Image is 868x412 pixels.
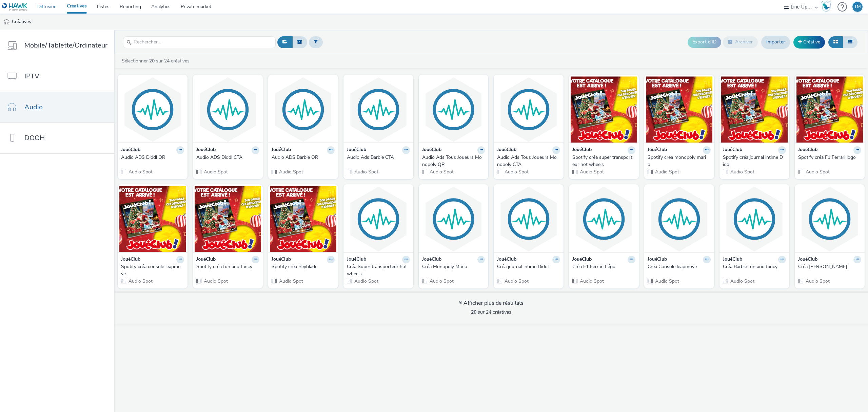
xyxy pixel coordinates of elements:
span: sur 24 créatives [471,309,511,315]
strong: JouéClub [347,146,366,154]
img: Créa Monopoly Mario visual [420,186,487,252]
strong: 20 [471,309,476,315]
strong: 20 [149,58,155,64]
div: Audio Ads Barbie CTA [347,154,407,161]
strong: JouéClub [196,256,216,264]
a: Créa [PERSON_NAME] [798,263,861,270]
a: Créa Barbie fun and fancy [723,263,786,270]
div: Spotify créa journal intime Diddl [723,154,783,168]
a: Audio Ads Tous Joueurs Monopoly CTA [497,154,560,168]
a: Spotify créa journal intime Diddl [723,154,786,168]
strong: JouéClub [121,146,140,154]
a: Spotify créa fun and fancy [196,263,259,270]
a: Spotify créa F1 Ferrari logo [798,154,861,161]
div: TM [854,2,861,12]
span: IPTV [24,71,39,81]
img: Spotify créa monopoly mario visual [646,76,712,143]
div: Créa Monopoly Mario [422,263,482,270]
span: Audio Spot [579,169,604,175]
strong: JouéClub [572,146,592,154]
strong: JouéClub [798,256,817,264]
a: Créa Monopoly Mario [422,263,485,270]
img: Audio Ads Tous Joueurs Monopoly QR visual [420,76,487,143]
div: Hawk Academy [821,1,831,12]
strong: JouéClub [196,146,216,154]
span: Audio Spot [128,278,153,284]
a: Audio ADS Diddl CTA [196,154,259,161]
span: Audio Spot [203,169,228,175]
strong: JouéClub [798,146,817,154]
img: Spotify créa super transporteur hot wheels visual [571,76,637,143]
div: Créa F1 Ferrari Légo [572,263,633,270]
img: Créa Barbie fun and fancy visual [721,186,788,252]
img: Créa Arène Beyblade visual [796,186,863,252]
strong: JouéClub [723,256,742,264]
a: Sélectionner sur 24 créatives [121,58,192,64]
img: Audio ADS Diddl QR visual [119,76,186,143]
div: Spotify créa super transporteur hot wheels [572,154,633,168]
strong: JouéClub [121,256,140,264]
span: Audio Spot [354,169,378,175]
img: Audio Ads Tous Joueurs Monopoly CTA visual [495,76,562,143]
img: Spotify créa journal intime Diddl visual [721,76,788,143]
img: Créa F1 Ferrari Légo visual [571,186,637,252]
strong: JouéClub [272,146,291,154]
span: Audio Spot [504,169,529,175]
span: Audio Spot [579,278,604,284]
span: Audio Spot [278,278,303,284]
button: Export d'ID [688,37,721,48]
a: Hawk Academy [821,1,834,12]
div: Spotify créa console leapmove [121,263,181,277]
div: Audio Ads Tous Joueurs Monopoly CTA [497,154,557,168]
span: Audio Spot [654,278,679,284]
strong: JouéClub [272,256,291,264]
img: Créa Console leapmove visual [646,186,712,252]
a: Créa Super transporteur hot wheels [347,263,410,277]
strong: JouéClub [497,256,516,264]
a: Audio Ads Tous Joueurs Monopoly QR [422,154,485,168]
span: Audio Spot [654,169,679,175]
img: Créa Super transporteur hot wheels visual [345,186,412,252]
strong: JouéClub [497,146,516,154]
a: Créa journal intime Diddl [497,263,560,270]
a: Créative [793,36,825,48]
span: Audio Spot [805,169,830,175]
button: Liste [843,36,857,48]
img: Audio Ads Barbie CTA visual [345,76,412,143]
img: audio [3,19,10,25]
img: undefined Logo [2,3,28,11]
span: Audio [24,102,43,112]
span: Audio Spot [278,169,303,175]
div: Créa journal intime Diddl [497,263,557,270]
a: Audio ADS Barbie QR [272,154,335,161]
a: Spotify créa super transporteur hot wheels [572,154,635,168]
strong: JouéClub [723,146,742,154]
div: Spotify créa monopoly mario [648,154,708,168]
div: Spotify créa F1 Ferrari logo [798,154,859,161]
button: Archiver [723,36,758,48]
a: Spotify créa console leapmove [121,263,184,277]
div: Créa [PERSON_NAME] [798,263,859,270]
a: Audio Ads Barbie CTA [347,154,410,161]
img: Spotify créa F1 Ferrari logo visual [796,76,863,143]
div: Créa Super transporteur hot wheels [347,263,407,277]
span: Audio Spot [730,278,754,284]
span: Audio Spot [805,278,830,284]
strong: JouéClub [422,256,441,264]
a: Spotify créa monopoly mario [648,154,711,168]
div: Spotify créa fun and fancy [196,263,257,270]
span: Audio Spot [504,278,529,284]
div: Afficher plus de résultats [459,299,524,307]
input: Rechercher... [123,36,276,48]
div: Audio ADS Barbie QR [272,154,332,161]
img: Audio ADS Diddl CTA visual [195,76,261,143]
div: Créa Barbie fun and fancy [723,263,783,270]
a: Créa Console leapmove [648,263,711,270]
img: Spotify créa console leapmove visual [119,186,186,252]
div: Audio ADS Diddl QR [121,154,181,161]
div: Spotify créa Beyblade [272,263,332,270]
a: Créa F1 Ferrari Légo [572,263,635,270]
div: Audio ADS Diddl CTA [196,154,257,161]
a: Importer [761,36,790,49]
img: Audio ADS Barbie QR visual [270,76,336,143]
